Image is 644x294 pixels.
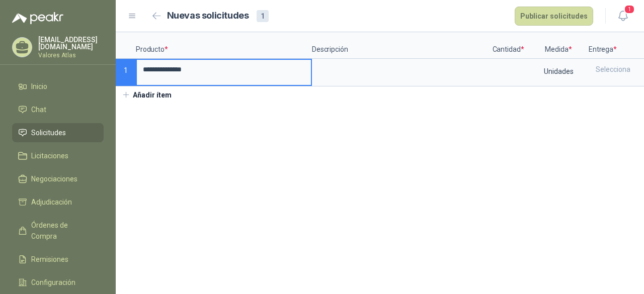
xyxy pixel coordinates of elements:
a: Inicio [12,77,104,96]
p: Descripción [312,32,488,59]
a: Solicitudes [12,123,104,142]
span: Solicitudes [31,127,66,138]
a: Adjudicación [12,192,104,212]
p: 1 [116,59,136,86]
button: 1 [614,7,632,25]
a: Configuración [12,273,104,292]
p: Valores Atlas [38,52,104,58]
a: Remisiones [12,250,104,269]
span: Chat [31,104,46,115]
div: Unidades [529,60,588,83]
button: Publicar solicitudes [515,7,593,26]
span: Inicio [31,81,47,92]
span: Negociaciones [31,173,77,184]
h2: Nuevas solicitudes [167,9,249,23]
div: 1 [257,10,269,22]
button: Añadir ítem [116,86,178,104]
a: Licitaciones [12,146,104,165]
p: Medida [528,32,589,59]
p: Cantidad [488,32,528,59]
p: [EMAIL_ADDRESS][DOMAIN_NAME] [38,36,104,50]
span: 1 [624,5,635,14]
span: Remisiones [31,254,68,265]
p: Producto [136,32,312,59]
span: Órdenes de Compra [31,220,94,242]
a: Chat [12,100,104,119]
span: Configuración [31,277,75,288]
span: Licitaciones [31,150,68,161]
img: Logo peakr [12,12,63,24]
a: Negociaciones [12,169,104,188]
span: Adjudicación [31,197,72,208]
a: Órdenes de Compra [12,216,104,246]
